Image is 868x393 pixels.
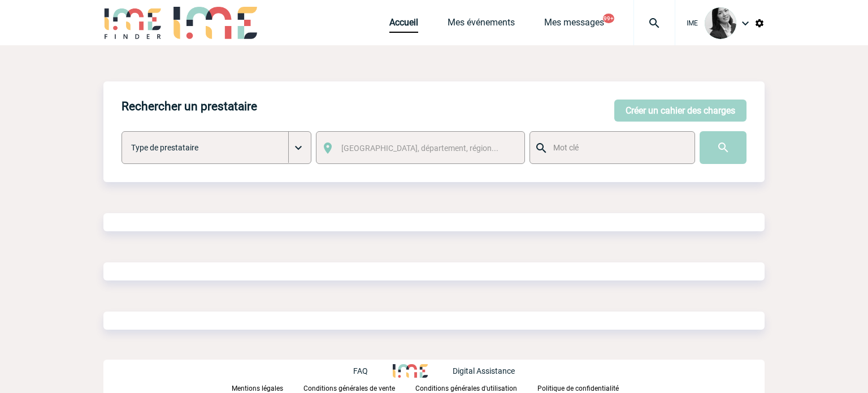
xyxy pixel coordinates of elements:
[537,382,637,393] a: Politique de confidentialité
[232,382,303,393] a: Mentions légales
[453,366,515,375] p: Digital Assistance
[544,17,604,33] a: Mes messages
[415,382,537,393] a: Conditions générales d'utilisation
[705,7,736,39] img: 101052-0.jpg
[303,385,395,392] p: Conditions générales de vente
[389,17,418,33] a: Accueil
[448,17,515,33] a: Mes événements
[353,366,368,375] p: FAQ
[103,7,162,39] img: IME-Finder
[341,144,498,153] span: [GEOGRAPHIC_DATA], département, région...
[537,385,619,392] p: Politique de confidentialité
[303,382,415,393] a: Conditions générales de vente
[550,140,684,155] input: Mot clé
[353,365,393,375] a: FAQ
[700,131,747,164] input: Submit
[687,19,698,27] span: IME
[232,385,283,392] p: Mentions légales
[415,385,517,392] p: Conditions générales d'utilisation
[603,14,614,23] button: 99+
[121,100,257,113] h4: Rechercher un prestataire
[393,364,428,378] img: http://www.idealmeetingsevents.fr/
